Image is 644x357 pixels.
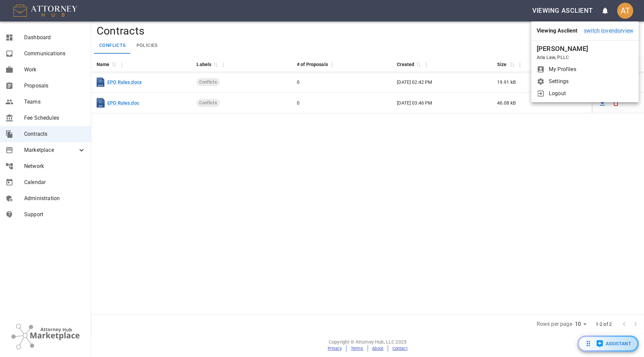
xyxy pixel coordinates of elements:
[549,65,633,73] span: My Profiles
[537,27,577,34] strong: Viewing As client
[584,27,633,35] a: switch to vendor view
[549,77,633,85] span: Settings
[549,90,633,98] span: Logout
[537,54,633,61] p: Aria Law, PLLC
[537,43,633,54] h6: [PERSON_NAME]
